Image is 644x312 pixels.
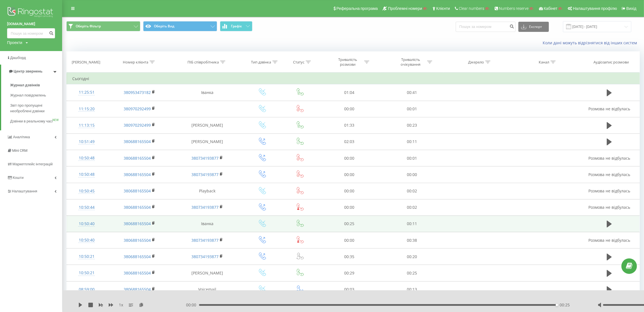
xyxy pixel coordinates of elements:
[381,265,444,281] td: 00:25
[10,100,62,116] a: Звіт про пропущені необроблені дзвінки
[7,6,55,20] img: Ringostat logo
[72,202,101,213] div: 10:50:44
[251,60,271,65] div: Тип дзвінка
[318,281,381,298] td: 00:03
[1,65,62,78] a: Центр звернень
[191,254,219,259] a: 380734193877
[588,188,630,194] span: Розмова не відбулась
[124,155,151,161] a: 380688165504
[76,24,101,28] span: Оберіть Фільтр
[72,235,101,246] div: 10:50:40
[318,199,381,216] td: 00:00
[543,40,640,45] a: Коли дані можуть відрізнятися вiд інших систем
[123,60,148,65] div: Номер клієнта
[573,6,617,11] span: Налаштування профілю
[12,162,53,166] span: Маркетплейс інтеграцій
[318,166,381,183] td: 00:00
[381,216,444,232] td: 00:11
[186,302,199,308] span: 00:00
[318,84,381,101] td: 01:04
[72,104,101,115] div: 11:15:20
[459,6,484,11] span: Clear numbers
[172,216,242,232] td: Іванка
[124,221,151,226] a: 380688165504
[293,60,304,65] div: Статус
[626,6,636,11] span: Вихід
[7,21,55,27] a: [DOMAIN_NAME]
[381,150,444,166] td: 00:01
[72,120,101,131] div: 11:13:15
[72,60,100,65] div: [PERSON_NAME]
[7,40,22,45] div: Проекти
[560,302,570,308] span: 00:25
[544,6,558,11] span: Кабінет
[10,116,62,126] a: Дзвінки в реальному часіNEW
[318,101,381,117] td: 00:00
[318,265,381,281] td: 00:29
[231,24,242,28] span: Графік
[67,73,640,84] td: Сьогодні
[124,139,151,144] a: 380688165504
[436,6,450,11] span: Клієнти
[72,186,101,197] div: 10:50:45
[588,238,630,243] span: Розмова не відбулась
[593,60,629,65] div: Аудіозапис розмови
[10,93,46,98] span: Журнал повідомлень
[191,238,219,243] a: 380734193877
[7,28,55,38] input: Пошук за номером
[333,57,363,67] div: Тривалість розмови
[588,106,630,111] span: Розмова не відбулась
[220,21,252,31] button: Графік
[388,6,422,11] span: Проблемні номери
[381,133,444,150] td: 00:11
[10,118,53,124] span: Дзвінки в реальному часі
[318,216,381,232] td: 00:25
[172,117,242,133] td: [PERSON_NAME]
[72,169,101,180] div: 10:50:48
[318,249,381,265] td: 00:35
[10,56,26,60] span: Дашборд
[10,103,59,114] span: Звіт про пропущені необроблені дзвінки
[556,304,558,306] div: Accessibility label
[518,22,549,32] button: Експорт
[396,57,426,67] div: Тривалість очікування
[381,199,444,216] td: 00:02
[381,232,444,249] td: 00:38
[14,69,42,73] span: Центр звернень
[124,122,151,128] a: 380970292499
[588,155,630,161] span: Розмова не відбулась
[187,60,219,65] div: ПІБ співробітника
[172,281,242,298] td: Voicemail
[119,302,123,308] span: 1 x
[10,90,62,100] a: Журнал повідомлень
[124,238,151,243] a: 380688165504
[318,133,381,150] td: 02:03
[539,60,549,65] div: Канал
[381,101,444,117] td: 00:01
[72,251,101,262] div: 10:50:21
[72,87,101,98] div: 11:25:51
[10,80,62,90] a: Журнал дзвінків
[172,183,242,199] td: Playback
[13,135,30,139] span: Аналiтика
[72,284,101,295] div: 08:59:00
[10,82,40,88] span: Журнал дзвінків
[172,265,242,281] td: [PERSON_NAME]
[143,21,217,31] button: Оберіть Вид
[12,148,27,153] span: Mini CRM
[191,205,219,210] a: 380734193877
[172,84,242,101] td: Іванка
[172,133,242,150] td: [PERSON_NAME]
[381,84,444,101] td: 00:41
[124,172,151,177] a: 380688165504
[318,150,381,166] td: 00:00
[72,153,101,164] div: 10:50:48
[381,117,444,133] td: 00:23
[318,183,381,199] td: 00:00
[13,175,23,180] span: Кошти
[456,22,516,32] input: Пошук за номером
[124,254,151,259] a: 380688165504
[381,249,444,265] td: 00:20
[191,172,219,177] a: 380734193877
[124,188,151,194] a: 380688165504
